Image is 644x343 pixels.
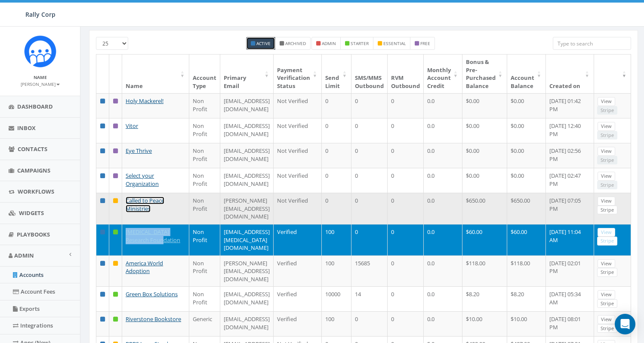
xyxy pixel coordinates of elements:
td: [EMAIL_ADDRESS][DOMAIN_NAME] [220,286,274,311]
span: Admin [14,252,34,259]
td: Non Profit [189,193,220,224]
th: Monthly Account Credit: activate to sort column ascending [424,55,462,93]
a: Stripe [597,324,617,333]
td: [DATE] 12:40 PM [546,118,594,143]
span: Inbox [17,124,36,132]
td: Non Profit [189,255,220,287]
th: Account Type [189,55,220,93]
td: $0.00 [507,168,546,193]
td: 0 [388,286,424,311]
div: Open Intercom Messenger [615,314,635,334]
td: $8.20 [507,286,546,311]
input: Type to search [553,37,631,50]
a: Eye Thrive [126,147,152,155]
td: [DATE] 11:04 AM [546,224,594,255]
a: Select your Organization [126,172,159,188]
a: Stripe [597,237,617,246]
a: View [598,259,615,268]
a: Stripe [597,206,617,215]
a: Stripe [597,268,617,277]
td: $60.00 [462,224,507,255]
td: 100 [322,224,351,255]
td: 0.0 [424,255,462,287]
a: Called to Peace Ministries [126,197,164,212]
td: [PERSON_NAME][EMAIL_ADDRESS][DOMAIN_NAME] [220,255,274,287]
small: free [420,40,430,46]
a: View [598,197,615,206]
a: [PERSON_NAME] [21,80,60,88]
td: $0.00 [462,118,507,143]
td: 0.0 [424,193,462,224]
td: [EMAIL_ADDRESS][DOMAIN_NAME] [220,168,274,193]
td: Not Verified [274,118,322,143]
td: 0 [388,143,424,168]
td: 0 [322,168,351,193]
td: Not Verified [274,193,322,224]
td: 0 [322,193,351,224]
td: 0 [388,255,424,287]
th: Bonus &amp; Pre-Purchased Balance: activate to sort column ascending [462,55,507,93]
small: [PERSON_NAME] [21,81,60,87]
td: 0 [388,168,424,193]
td: 0 [322,143,351,168]
a: Stripe [597,299,617,308]
td: 10000 [322,286,351,311]
a: America World Adoption [126,259,163,275]
td: 0.0 [424,224,462,255]
td: 0 [322,118,351,143]
td: Verified [274,311,322,336]
td: 0 [351,311,388,336]
a: View [598,97,615,106]
td: 0 [351,224,388,255]
td: $0.00 [462,93,507,118]
span: Workflows [18,188,54,195]
td: 0 [351,193,388,224]
span: Playbooks [17,231,50,238]
td: Verified [274,224,322,255]
td: $0.00 [462,168,507,193]
td: Non Profit [189,286,220,311]
td: [DATE] 02:56 PM [546,143,594,168]
td: $118.00 [462,255,507,287]
td: Not Verified [274,143,322,168]
th: Account Balance: activate to sort column ascending [507,55,546,93]
td: 14 [351,286,388,311]
td: 0 [388,118,424,143]
td: [PERSON_NAME][EMAIL_ADDRESS][DOMAIN_NAME] [220,193,274,224]
img: Icon_1.png [24,35,56,67]
span: Campaigns [17,167,50,174]
td: [EMAIL_ADDRESS][MEDICAL_DATA][DOMAIN_NAME] [220,224,274,255]
th: RVM Outbound [388,55,424,93]
td: 0 [351,168,388,193]
td: Non Profit [189,224,220,255]
td: 0 [388,224,424,255]
td: $0.00 [507,93,546,118]
td: $60.00 [507,224,546,255]
td: 100 [322,255,351,287]
a: View [598,315,615,324]
td: $650.00 [507,193,546,224]
td: 0.0 [424,286,462,311]
td: 0 [322,93,351,118]
td: [EMAIL_ADDRESS][DOMAIN_NAME] [220,311,274,336]
td: 100 [322,311,351,336]
td: $10.00 [507,311,546,336]
a: Vitor [126,122,138,130]
td: $0.00 [507,143,546,168]
td: Non Profit [189,168,220,193]
td: 0 [388,93,424,118]
td: [DATE] 08:01 PM [546,311,594,336]
a: Holy Mackerel! [126,97,163,105]
a: View [598,172,615,181]
td: 0.0 [424,118,462,143]
td: Not Verified [274,168,322,193]
td: 0.0 [424,168,462,193]
td: $118.00 [507,255,546,287]
small: essential [383,40,406,46]
a: Riverstone Bookstore [126,315,181,323]
th: Send Limit: activate to sort column ascending [322,55,351,93]
small: Active [256,40,271,46]
td: Verified [274,286,322,311]
td: 0.0 [424,93,462,118]
td: [DATE] 02:01 PM [546,255,594,287]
